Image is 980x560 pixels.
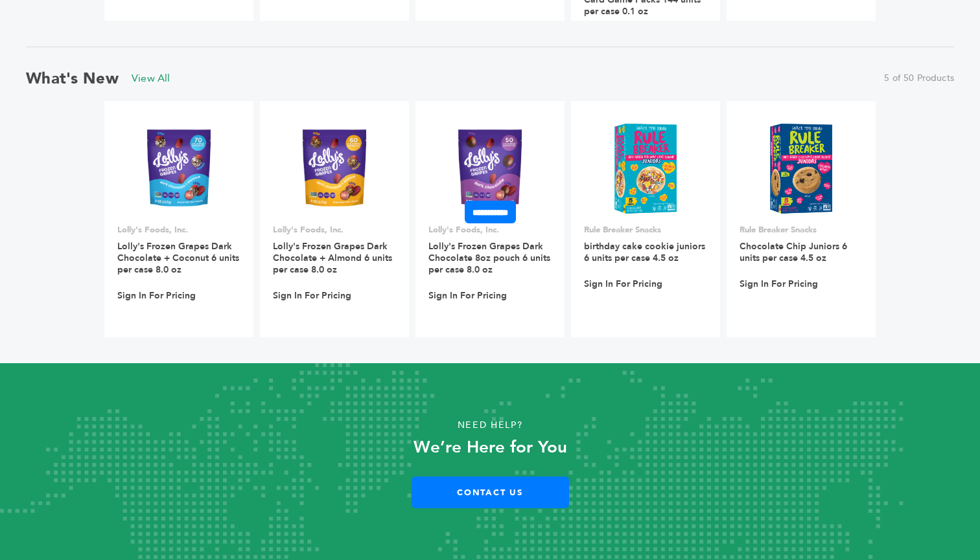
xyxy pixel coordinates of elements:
[584,32,662,43] a: Sign In For Pricing
[273,290,351,302] a: Sign In For Pricing
[412,476,569,508] a: Contact Us
[428,290,507,302] a: Sign In For Pricing
[584,224,707,236] p: Rule Breaker Snacks
[740,278,818,290] a: Sign In For Pricing
[117,290,196,302] a: Sign In For Pricing
[448,122,532,215] img: Lolly's Frozen Grapes Dark Chocolate 8oz pouch 6 units per case 8.0 oz
[884,72,954,85] span: 5 of 50 Products
[117,240,239,276] a: Lolly's Frozen Grapes Dark Chocolate + Coconut 6 units per case 8.0 oz
[132,71,170,85] a: View All
[428,224,552,236] p: Lolly's Foods, Inc.
[26,68,119,89] h2: What's New
[584,240,705,264] a: birthday cake cookie juniors 6 units per case 4.5 oz
[273,224,396,236] p: Lolly's Foods, Inc.
[612,122,679,215] img: birthday cake cookie juniors 6 units per case 4.5 oz
[584,278,662,290] a: Sign In For Pricing
[273,240,392,276] a: Lolly's Frozen Grapes Dark Chocolate + Almond 6 units per case 8.0 oz
[740,224,863,236] p: Rule Breaker Snacks
[414,436,567,459] strong: We’re Here for You
[117,224,240,236] p: Lolly's Foods, Inc.
[768,122,835,215] img: Chocolate Chip Juniors 6 units per case 4.5 oz
[137,122,221,215] img: Lolly's Frozen Grapes Dark Chocolate + Coconut 6 units per case 8.0 oz
[428,240,550,276] a: Lolly's Frozen Grapes Dark Chocolate 8oz pouch 6 units per case 8.0 oz
[292,122,377,215] img: Lolly's Frozen Grapes Dark Chocolate + Almond 6 units per case 8.0 oz
[49,416,931,435] p: Need Help?
[740,240,847,264] a: Chocolate Chip Juniors 6 units per case 4.5 oz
